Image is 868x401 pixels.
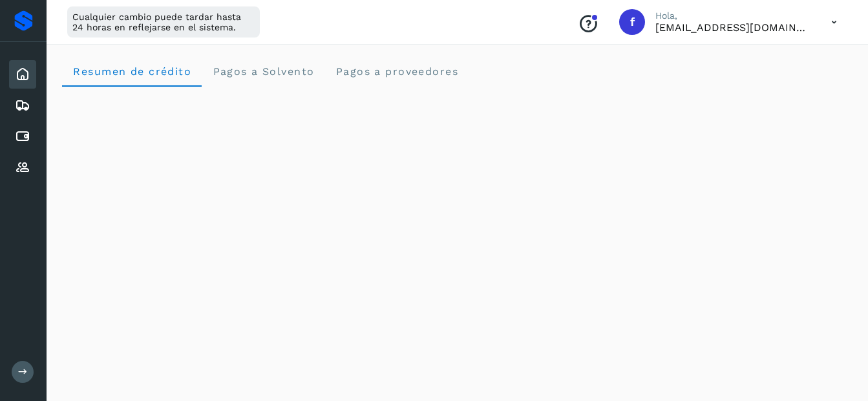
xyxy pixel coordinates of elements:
[655,10,810,21] p: Hola,
[67,6,260,38] div: Cualquier cambio puede tardar hasta 24 horas en reflejarse en el sistema.
[335,65,458,78] span: Pagos a proveedores
[655,21,810,34] p: fmartinez@peramalog.com.mx
[9,122,36,151] div: Cuentas por pagar
[9,91,36,120] div: Embarques
[212,65,314,78] span: Pagos a Solvento
[9,153,36,182] div: Proveedores
[9,60,36,89] div: Inicio
[72,65,191,78] span: Resumen de crédito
